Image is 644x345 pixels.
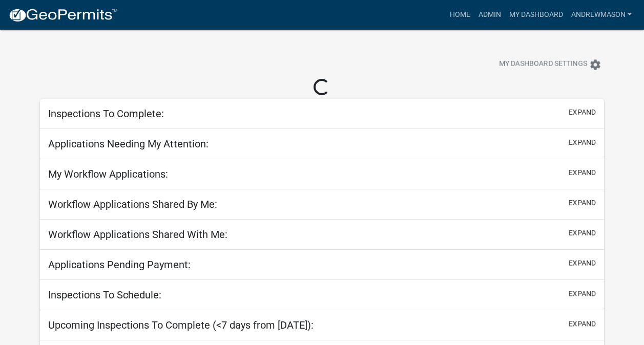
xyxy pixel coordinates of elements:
[446,5,474,25] a: Home
[569,288,596,299] button: expand
[48,107,164,120] h5: Inspections To Complete:
[505,5,567,25] a: My Dashboard
[491,54,610,74] button: My Dashboard Settingssettings
[48,258,191,271] h5: Applications Pending Payment:
[499,58,587,71] span: My Dashboard Settings
[474,5,505,25] a: Admin
[589,58,601,71] i: settings
[48,289,161,301] h5: Inspections To Schedule:
[48,138,209,150] h5: Applications Needing My Attention:
[569,258,596,269] button: expand
[48,168,168,180] h5: My Workflow Applications:
[569,198,596,208] button: expand
[569,107,596,118] button: expand
[567,5,636,25] a: AndrewMason
[569,318,596,329] button: expand
[569,167,596,178] button: expand
[48,228,227,241] h5: Workflow Applications Shared With Me:
[48,198,217,210] h5: Workflow Applications Shared By Me:
[48,319,314,331] h5: Upcoming Inspections To Complete (<7 days from [DATE]):
[569,228,596,239] button: expand
[569,137,596,148] button: expand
